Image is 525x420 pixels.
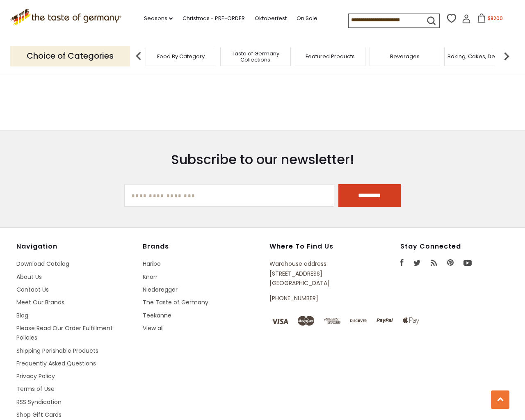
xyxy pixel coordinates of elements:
a: RSS Syndication [16,398,62,406]
img: next arrow [498,48,515,64]
span: $8200 [488,15,503,22]
a: Baking, Cakes, Desserts [447,53,511,59]
img: previous arrow [130,48,147,64]
a: Please Read Our Order Fulfillment Policies [16,324,113,342]
h4: Brands [143,242,261,251]
a: View all [143,324,164,332]
a: Haribo [143,260,161,268]
h4: Navigation [16,242,135,251]
a: Frequently Asked Questions [16,359,96,367]
a: Seasons [144,14,173,23]
a: Download Catalog [16,260,69,268]
a: About Us [16,273,42,281]
a: Meet Our Brands [16,298,64,306]
h4: Stay Connected [400,242,509,251]
a: Niederegger [143,285,178,294]
p: Warehouse address: [STREET_ADDRESS] [GEOGRAPHIC_DATA] [269,259,363,288]
a: Beverages [390,53,420,59]
p: [PHONE_NUMBER] [269,294,363,303]
a: Blog [16,311,28,320]
a: Food By Category [157,53,205,59]
a: Teekanne [143,311,171,320]
a: Christmas - PRE-ORDER [183,14,245,23]
a: Taste of Germany Collections [223,50,288,63]
a: The Taste of Germany [143,298,208,306]
a: Oktoberfest [255,14,287,23]
a: Featured Products [306,53,355,59]
a: Shop Gift Cards [16,411,62,419]
a: Terms of Use [16,385,55,393]
a: Privacy Policy [16,372,55,380]
button: $8200 [472,14,507,26]
a: On Sale [297,14,317,23]
a: Knorr [143,273,157,281]
p: Choice of Categories [10,46,130,66]
h4: Where to find us [269,242,363,251]
h3: Subscribe to our newsletter! [124,151,401,168]
a: Shipping Perishable Products [16,347,98,355]
a: Contact Us [16,285,49,294]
